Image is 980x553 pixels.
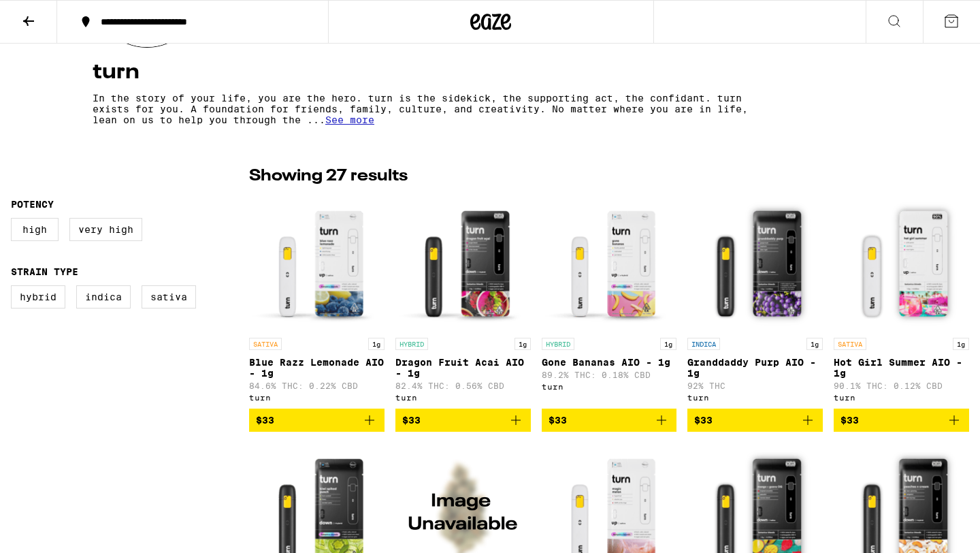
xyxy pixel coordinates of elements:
[542,195,677,331] img: turn - Gone Bananas AIO - 1g
[395,357,531,379] p: Dragon Fruit Acai AIO - 1g
[514,338,531,350] p: 1g
[249,381,385,390] p: 84.6% THC: 0.22% CBD
[395,381,531,390] p: 82.4% THC: 0.56% CBD
[834,195,969,409] a: Open page for Hot Girl Summer AIO - 1g from turn
[395,409,531,432] button: Add to bag
[93,61,887,83] h4: turn
[8,10,98,20] span: Hi. Need any help?
[687,195,823,409] a: Open page for Granddaddy Purp AIO - 1g from turn
[687,393,823,402] div: turn
[687,357,823,379] p: Granddaddy Purp AIO - 1g
[542,382,677,391] div: turn
[834,338,866,350] p: SATIVA
[834,409,969,432] button: Add to bag
[11,266,78,277] legend: Strain Type
[93,93,768,125] p: In the story of your life, you are the hero. turn is the sidekick, the supporting act, the confid...
[249,165,408,188] p: Showing 27 results
[69,218,142,241] label: Very High
[834,195,969,331] img: turn - Hot Girl Summer AIO - 1g
[694,415,713,426] span: $33
[142,285,196,309] label: Sativa
[249,393,385,402] div: turn
[542,409,677,432] button: Add to bag
[395,195,531,331] img: turn - Dragon Fruit Acai AIO - 1g
[368,338,385,350] p: 1g
[249,195,385,331] img: turn - Blue Razz Lemonade AIO - 1g
[806,338,823,350] p: 1g
[249,409,385,432] button: Add to bag
[687,409,823,432] button: Add to bag
[542,338,574,350] p: HYBRID
[660,338,676,350] p: 1g
[687,381,823,390] p: 92% THC
[542,195,677,409] a: Open page for Gone Bananas AIO - 1g from turn
[249,338,282,350] p: SATIVA
[395,195,531,409] a: Open page for Dragon Fruit Acai AIO - 1g from turn
[687,338,720,350] p: INDICA
[76,285,131,309] label: Indica
[249,195,385,409] a: Open page for Blue Razz Lemonade AIO - 1g from turn
[834,381,969,390] p: 90.1% THC: 0.12% CBD
[11,285,65,309] label: Hybrid
[249,357,385,379] p: Blue Razz Lemonade AIO - 1g
[549,415,567,426] span: $33
[834,357,969,379] p: Hot Girl Summer AIO - 1g
[402,415,421,426] span: $33
[542,357,677,368] p: Gone Bananas AIO - 1g
[840,415,859,426] span: $33
[325,114,374,125] span: See more
[395,393,531,402] div: turn
[11,218,59,241] label: High
[953,338,969,350] p: 1g
[542,370,677,379] p: 89.2% THC: 0.18% CBD
[395,338,428,350] p: HYBRID
[256,415,274,426] span: $33
[834,393,969,402] div: turn
[11,199,54,210] legend: Potency
[687,195,823,331] img: turn - Granddaddy Purp AIO - 1g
